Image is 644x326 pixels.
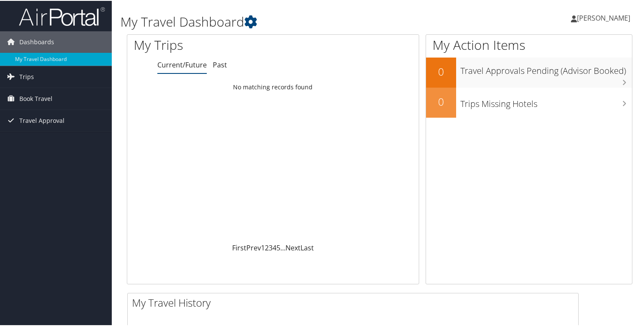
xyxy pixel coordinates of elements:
a: Prev [246,242,261,252]
a: Last [301,242,314,252]
h3: Travel Approvals Pending (Advisor Booked) [460,60,632,76]
a: 1 [261,242,265,252]
span: Dashboards [19,30,54,52]
span: … [280,242,285,252]
h2: 0 [426,94,456,108]
a: Next [285,242,301,252]
h1: My Travel Dashboard [120,12,466,30]
h1: My Action Items [426,35,632,53]
span: Trips [19,65,34,87]
a: Current/Future [157,59,207,69]
a: 0Travel Approvals Pending (Advisor Booked) [426,57,632,87]
span: Book Travel [19,87,52,109]
td: No matching records found [127,79,419,94]
a: 0Trips Missing Hotels [426,87,632,117]
h2: My Travel History [132,295,578,309]
h2: 0 [426,64,456,78]
span: [PERSON_NAME] [577,12,630,22]
a: 3 [269,242,273,252]
a: [PERSON_NAME] [571,4,639,30]
a: 5 [276,242,280,252]
span: Travel Approval [19,109,64,131]
a: First [232,242,246,252]
h3: Trips Missing Hotels [460,93,632,109]
h1: My Trips [134,35,291,53]
img: airportal-logo.png [19,6,105,26]
a: 2 [265,242,269,252]
a: 4 [273,242,276,252]
a: Past [213,59,227,69]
